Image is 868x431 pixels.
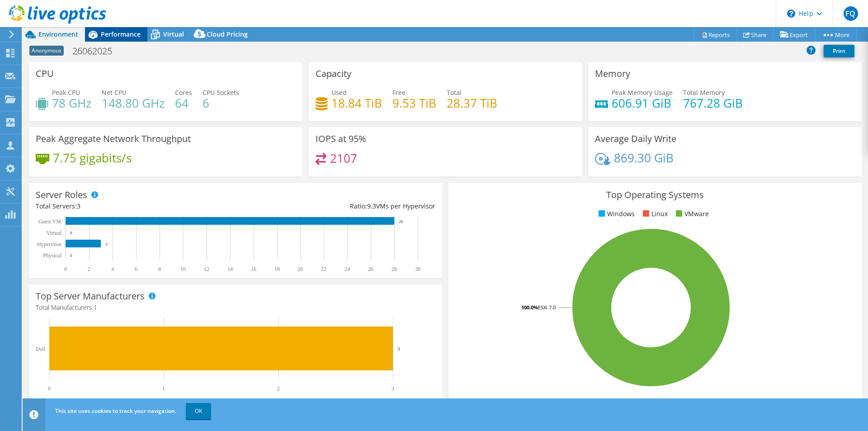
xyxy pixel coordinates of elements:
text: 8 [158,266,161,272]
span: Total Memory [683,88,725,97]
text: Guest VM [38,218,61,225]
h4: 606.91 GiB [612,98,673,108]
text: 2 [88,266,90,272]
text: 6 [135,266,137,272]
span: Peak CPU [52,88,80,97]
span: Total [447,88,462,97]
text: 0 [48,385,51,392]
text: 3 [105,242,108,246]
text: Hypervisor [37,241,61,247]
h4: 767.28 GiB [683,98,743,108]
text: Dell [36,346,45,352]
h4: 28.37 TiB [447,98,497,108]
tspan: 100.0% [521,304,538,311]
span: Anonymous [29,46,64,56]
span: This site uses cookies to track your navigation. [55,407,176,415]
span: Free [392,88,406,97]
h4: 18.84 TiB [331,98,382,108]
h4: 78 GHz [52,98,91,108]
h3: Peak Aggregate Network Throughput [36,134,191,144]
span: Net CPU [102,88,127,97]
span: Virtual [163,30,184,38]
li: Linux [641,209,668,219]
span: 3 [77,202,80,210]
span: Environment [38,30,78,38]
text: 2 [277,385,280,392]
h4: 869.30 GiB [614,153,674,163]
span: Peak Memory Usage [612,88,673,97]
text: 4 [111,266,114,272]
h4: 6 [203,98,239,108]
a: Reports [693,28,737,42]
h3: Capacity [316,69,351,79]
text: 12 [204,266,209,272]
text: 28 [399,219,403,224]
text: 26 [368,266,373,272]
span: Performance [101,30,141,38]
text: 3 [397,346,400,351]
span: 1 [94,303,97,312]
text: 30 [415,266,420,272]
text: 0 [70,253,72,258]
div: Total Servers: [36,201,236,211]
h3: Top Operating Systems [455,190,855,200]
text: 28 [392,266,397,272]
span: CPU Sockets [203,88,239,97]
text: 0 [64,266,67,272]
text: 10 [180,266,186,272]
text: 1 [162,385,165,392]
h3: Server Roles [36,190,87,200]
a: Export [773,28,815,42]
h4: Total Manufacturers: [36,303,435,313]
text: 3 [392,385,394,392]
a: Share [736,28,774,42]
text: 24 [344,266,350,272]
li: Windows [596,209,635,219]
span: 9.3 [367,202,376,210]
li: VMware [674,209,709,219]
text: 18 [274,266,280,272]
tspan: ESXi 7.0 [538,304,556,311]
text: 16 [251,266,256,272]
text: Virtual [47,230,62,236]
h4: 2107 [330,153,357,163]
h3: IOPS at 95% [316,134,366,144]
h4: 64 [175,98,192,108]
h4: 148.80 GHz [102,98,165,108]
text: 0 [70,231,72,235]
div: Ratio: VMs per Hypervisor [236,201,435,211]
h4: 7.75 gigabits/s [53,153,132,163]
a: More [815,28,857,42]
span: Cloud Pricing [207,30,248,38]
text: 20 [297,266,303,272]
h1: 26062025 [68,46,126,56]
span: Used [331,88,347,97]
svg: \n [787,9,795,18]
h4: 9.53 TiB [392,98,436,108]
h3: Memory [595,69,630,79]
text: 14 [227,266,233,272]
h3: CPU [36,69,54,79]
span: Cores [175,88,192,97]
a: OK [186,403,211,419]
h3: Average Daily Write [595,134,676,144]
text: Physical [43,252,61,259]
text: 22 [321,266,326,272]
h3: Top Server Manufacturers [36,291,145,301]
span: FQ [844,6,858,21]
a: Print [824,45,854,57]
